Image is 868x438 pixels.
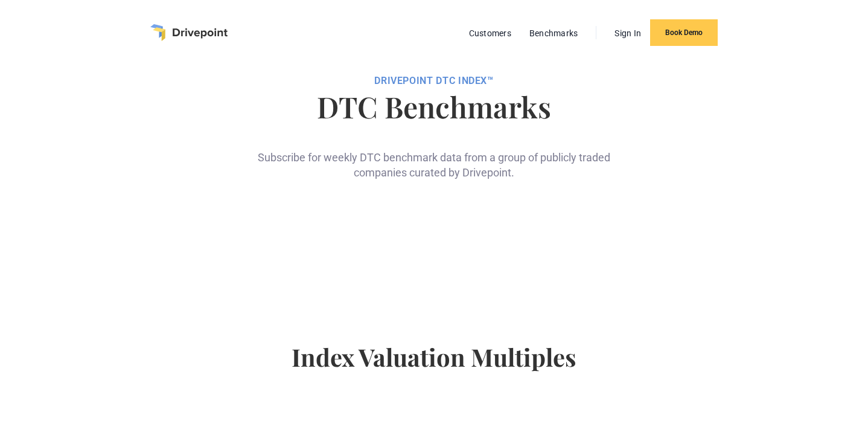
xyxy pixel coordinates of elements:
[150,24,228,41] a: home
[608,25,647,41] a: Sign In
[463,25,517,41] a: Customers
[253,130,615,180] div: Subscribe for weekly DTC benchmark data from a group of publicly traded companies curated by Driv...
[106,92,762,121] h1: DTC Benchmarks
[650,19,718,46] a: Book Demo
[106,75,762,87] div: DRIVEPOiNT DTC Index™
[106,343,762,391] h4: Index Valuation Multiples
[272,199,596,294] iframe: Form 0
[523,25,584,41] a: Benchmarks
